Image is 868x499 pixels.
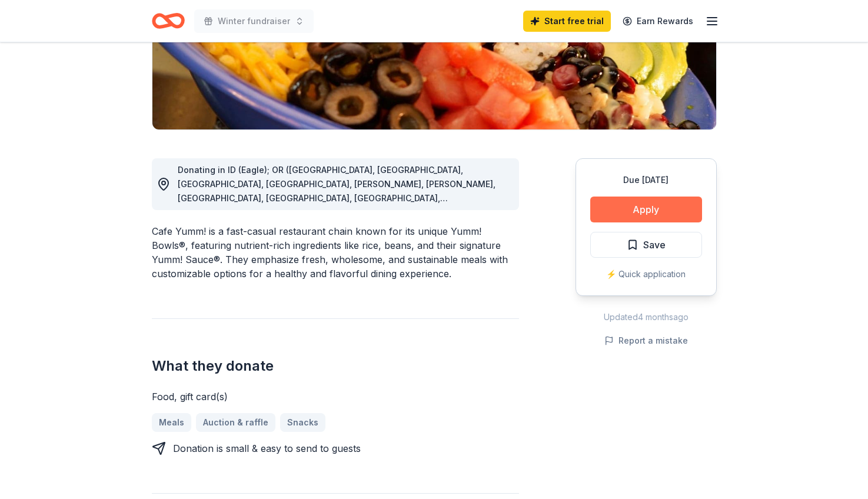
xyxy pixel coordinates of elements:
[590,232,702,258] button: Save
[152,390,519,404] div: Food, gift card(s)
[590,267,702,281] div: ⚡️ Quick application
[590,173,702,187] div: Due [DATE]
[523,11,611,32] a: Start free trial
[280,413,325,432] a: Snacks
[590,197,702,222] button: Apply
[218,14,290,28] span: Winter fundraiser
[643,237,666,252] span: Save
[616,11,700,32] a: Earn Rewards
[178,165,495,231] span: Donating in ID (Eagle); OR ([GEOGRAPHIC_DATA], [GEOGRAPHIC_DATA], [GEOGRAPHIC_DATA], [GEOGRAPHIC_...
[152,224,519,281] div: Cafe Yumm! is a fast-casual restaurant chain known for its unique Yumm! Bowls®, featuring nutrien...
[194,9,314,33] button: Winter fundraiser
[576,310,717,324] div: Updated 4 months ago
[173,441,361,455] div: Donation is small & easy to send to guests
[604,334,688,348] button: Report a mistake
[152,357,519,375] h2: What they donate
[152,7,185,35] a: Home
[196,413,275,432] a: Auction & raffle
[152,413,191,432] a: Meals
